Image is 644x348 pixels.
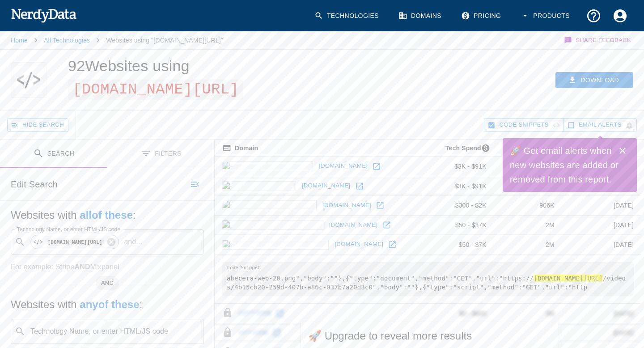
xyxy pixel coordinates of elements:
img: "share.synthesia.io/embeds" logo [15,62,42,98]
a: All Technologies [44,37,90,44]
td: $3K - $91K [421,176,494,196]
td: 64K [494,157,562,176]
button: Hide Code Snippets [484,118,563,132]
td: 906K [494,195,562,215]
a: [DOMAIN_NAME] [300,179,353,193]
img: congresoforestal.es icon [222,240,329,250]
button: Support and Documentation [580,3,607,29]
button: Products [515,3,577,29]
div: [DOMAIN_NAME][URL] [30,235,119,249]
span: [DOMAIN_NAME][URL] [68,80,243,100]
span: Hide Code Snippets [499,120,548,130]
button: Share Feedback [563,31,633,49]
a: [DOMAIN_NAME] [327,218,380,232]
button: Hide Search [7,118,68,132]
a: Domains [393,3,449,29]
a: Pricing [456,3,508,29]
a: [DOMAIN_NAME] [317,159,370,173]
td: 2M [494,215,562,235]
img: cloud-awards.com icon [222,220,323,230]
label: Technology Name, or enter HTML/JS code [17,225,120,233]
button: Download [555,72,633,89]
a: Home [11,37,28,44]
a: [DOMAIN_NAME] [332,238,386,251]
span: The estimated minimum and maximum annual tech spend each webpage has, based on the free, freemium... [434,143,494,153]
code: [DOMAIN_NAME][URL] [46,238,104,246]
a: Open cloud-awards.com in new window [380,218,394,232]
a: Technologies [309,3,386,29]
img: brainmaster.com icon [222,200,317,210]
button: Account Settings [607,3,633,29]
span: Get email alerts with newly found website results. Click to enable. [579,120,622,130]
td: [DATE] [562,215,641,235]
td: $3K - $91K [421,157,494,176]
nav: breadcrumb [11,31,223,49]
p: and ... [120,237,146,247]
a: Open brainmaster.com in new window [373,199,387,212]
td: 169K [494,176,562,196]
h5: Websites with : [11,208,204,222]
b: any of these [80,298,139,310]
h6: 🚀 Get email alerts when new websites are added or removed from this report. [510,144,619,187]
td: [DATE] [562,235,641,255]
img: NerdyData.com [11,6,76,24]
a: [DOMAIN_NAME] [320,199,373,212]
p: For example: Stripe Mixpanel [11,262,204,272]
button: Close [614,142,631,160]
h6: Edit Search [11,177,58,191]
img: ocasta.com icon [222,181,296,191]
pre: abecera-web-20.png","body":""},{"type":"document","method":"GET","url":"https:// /videos/4b15cb20... [222,262,634,296]
button: Get email alerts with newly found website results. Click to enable. [563,118,637,132]
a: Open holobuilder.com in new window [370,160,383,173]
img: holobuilder.com icon [222,161,313,171]
span: 🚀 Upgrade to reveal more results [308,329,551,343]
a: Open ocasta.com in new window [353,179,366,193]
span: The registered domain name (i.e. "nerdydata.com"). [222,143,258,153]
h5: Websites with : [11,297,204,312]
hl: [DOMAIN_NAME][URL] [534,275,602,282]
h1: 92 Websites using [68,57,243,97]
td: $50 - $7K [421,235,494,255]
b: all of these [80,209,133,221]
td: [DATE] [562,195,641,215]
a: Open congresoforestal.es in new window [386,238,399,251]
button: Filters [107,140,215,168]
b: AND [74,263,90,271]
p: Websites using "[DOMAIN_NAME][URL]" [106,36,223,45]
td: 2M [494,235,562,255]
td: $50 - $37K [421,215,494,235]
span: AND [96,279,119,288]
td: $300 - $2K [421,195,494,215]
